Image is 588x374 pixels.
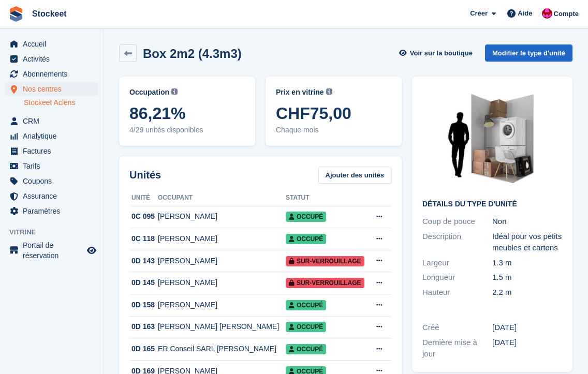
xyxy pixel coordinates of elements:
[129,125,245,136] span: 4/29 unités disponibles
[492,257,562,269] div: 1.3 m
[286,300,326,310] span: Occupé
[492,322,562,334] div: [DATE]
[398,44,477,62] a: Voir sur la boutique
[276,104,391,123] span: CHF75,00
[422,257,492,269] div: Largeur
[143,47,242,61] h2: Box 2m2 (4.3m3)
[24,98,98,108] a: Stockeet Aclens
[318,167,391,184] a: Ajouter des unités
[129,211,158,222] div: 0C 095
[158,343,286,354] div: ER Conseil SARL [PERSON_NAME]
[129,167,161,183] h2: Unités
[422,337,492,360] div: Dernière mise à jour
[286,190,369,206] th: Statut
[286,344,326,354] span: Occupé
[158,211,286,222] div: [PERSON_NAME]
[5,67,98,81] a: menu
[158,277,286,288] div: [PERSON_NAME]
[5,52,98,66] a: menu
[492,337,562,360] div: [DATE]
[9,227,103,237] span: Vitrine
[410,48,473,58] span: Voir sur la boutique
[23,144,85,158] span: Factures
[518,8,532,19] span: Aide
[326,88,332,95] img: icon-info-grey-7440780725fd019a000dd9b08b2336e03edf1995a4989e88bcd33f0948082b44.svg
[492,272,562,283] div: 1.5 m
[129,190,158,206] th: Unité
[129,277,158,288] div: 0D 145
[129,343,158,354] div: 0D 165
[85,244,98,257] a: Boutique d'aperçu
[158,300,286,310] div: [PERSON_NAME]
[158,233,286,244] div: [PERSON_NAME]
[286,212,326,222] span: Occupé
[5,37,98,51] a: menu
[129,87,169,98] span: Occupation
[171,88,178,95] img: icon-info-grey-7440780725fd019a000dd9b08b2336e03edf1995a4989e88bcd33f0948082b44.svg
[23,114,85,128] span: CRM
[422,231,492,254] div: Description
[542,8,552,19] img: Valentin BURDET
[129,300,158,310] div: 0D 158
[5,129,98,143] a: menu
[276,87,324,98] span: Prix en vitrine
[5,174,98,188] a: menu
[23,240,85,261] span: Portail de réservation
[422,216,492,228] div: Coup de pouce
[129,256,158,266] div: 0D 143
[276,125,391,136] span: Chaque mois
[129,104,245,123] span: 86,21%
[422,287,492,298] div: Hauteur
[129,321,158,332] div: 0D 163
[5,114,98,128] a: menu
[158,321,286,332] div: [PERSON_NAME] [PERSON_NAME]
[158,256,286,266] div: [PERSON_NAME]
[422,87,562,192] img: 20-sqft-unit%202023-11-07%2015_54_33.jpg
[422,322,492,334] div: Créé
[23,174,85,188] span: Coupons
[286,234,326,244] span: Occupé
[23,189,85,203] span: Assurance
[485,44,572,62] a: Modifier le type d'unité
[492,287,562,298] div: 2.2 m
[23,129,85,143] span: Analytique
[470,8,488,19] span: Créer
[5,159,98,173] a: menu
[129,233,158,244] div: 0C 118
[28,5,71,22] a: Stockeet
[8,6,24,22] img: stora-icon-8386f47178a22dfd0bd8f6a31ec36ba5ce8667c1dd55bd0f319d3a0aa187defe.svg
[286,278,364,288] span: Sur-verrouillage
[5,240,98,261] a: menu
[422,200,562,208] h2: Détails du type d'unité
[23,204,85,218] span: Paramètres
[5,189,98,203] a: menu
[23,82,85,96] span: Nos centres
[23,52,85,66] span: Activités
[422,272,492,283] div: Longueur
[23,159,85,173] span: Tarifs
[492,216,562,228] div: Non
[5,144,98,158] a: menu
[23,67,85,81] span: Abonnements
[23,37,85,51] span: Accueil
[158,190,286,206] th: Occupant
[5,82,98,96] a: menu
[286,256,364,266] span: Sur-verrouillage
[492,231,562,254] div: Idéal pour vos petits meubles et cartons
[554,9,579,19] span: Compte
[5,204,98,218] a: menu
[286,322,326,332] span: Occupé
